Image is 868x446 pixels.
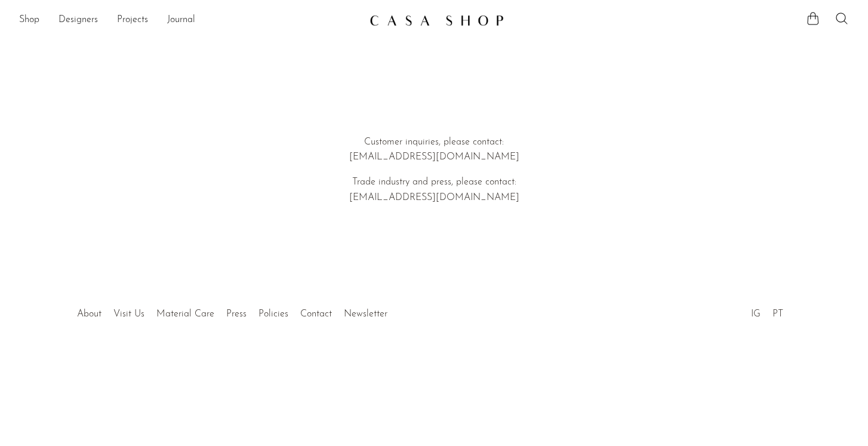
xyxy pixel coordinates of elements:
a: IG [751,309,761,319]
a: About [77,309,101,319]
a: Designers [59,13,98,28]
a: Projects [117,13,148,28]
a: PT [772,309,783,319]
p: Customer inquiries, please contact: [EMAIL_ADDRESS][DOMAIN_NAME] [263,135,605,165]
a: Policies [258,309,288,319]
a: Material Care [156,309,214,319]
a: Visit Us [113,309,144,319]
ul: Quick links [71,300,393,322]
a: Shop [19,13,39,28]
a: Contact [300,309,332,319]
nav: Desktop navigation [19,10,360,30]
ul: Social Medias [745,300,789,322]
a: Journal [167,13,195,28]
p: Trade industry and press, please contact: [EMAIL_ADDRESS][DOMAIN_NAME] [263,175,605,205]
a: Press [226,309,247,319]
ul: NEW HEADER MENU [19,10,360,30]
